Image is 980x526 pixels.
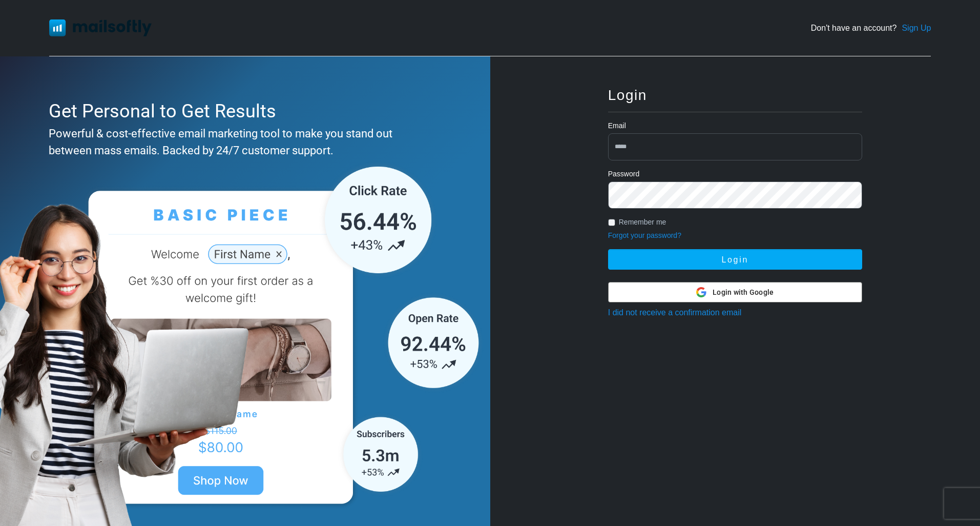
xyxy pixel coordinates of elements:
[608,249,862,270] button: Login
[619,217,666,228] label: Remember me
[811,22,931,34] div: Don't have an account?
[608,308,742,317] a: I did not receive a confirmation email
[608,120,626,131] label: Email
[49,125,436,159] div: Powerful & cost-effective email marketing tool to make you stand out between mass emails. Backed ...
[608,169,639,179] label: Password
[902,22,931,34] a: Sign Up
[49,97,436,125] div: Get Personal to Get Results
[608,282,862,302] button: Login with Google
[713,287,774,298] span: Login with Google
[608,231,681,239] a: Forgot your password?
[608,87,647,103] span: Login
[49,19,152,36] img: Mailsoftly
